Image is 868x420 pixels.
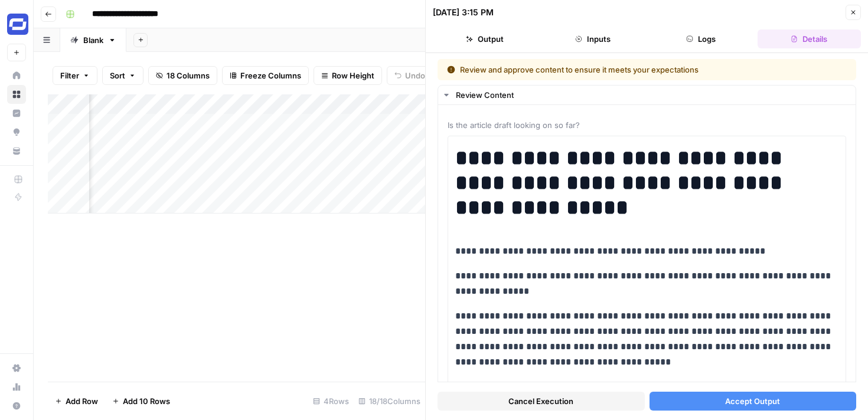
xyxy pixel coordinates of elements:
[758,29,861,48] button: Details
[7,359,26,378] a: Settings
[448,119,846,131] span: Is the article draft looking on so far?
[7,396,26,415] button: Help + Support
[102,66,143,85] button: Sort
[447,64,773,76] div: Review and approve content to ensure it meets your expectations
[433,6,494,18] div: [DATE] 3:15 PM
[60,28,126,52] a: Blank
[60,70,79,81] span: Filter
[240,70,301,81] span: Freeze Columns
[7,104,26,123] a: Insights
[148,66,217,85] button: 18 Columns
[650,392,857,411] button: Accept Output
[7,142,26,160] a: Your Data
[53,66,97,85] button: Filter
[650,29,753,48] button: Logs
[48,392,105,411] button: Add Row
[7,85,26,104] a: Browse
[433,29,536,48] button: Output
[332,70,374,81] span: Row Height
[83,34,103,46] div: Blank
[222,66,309,85] button: Freeze Columns
[541,29,644,48] button: Inputs
[354,392,425,411] div: 18/18 Columns
[7,66,26,85] a: Home
[438,86,856,104] button: Review Content
[314,66,382,85] button: Row Height
[7,123,26,142] a: Opportunities
[105,392,177,411] button: Add 10 Rows
[7,378,26,396] a: Usage
[7,14,28,35] img: Synthesia Logo
[308,392,354,411] div: 4 Rows
[508,395,573,407] span: Cancel Execution
[438,392,645,411] button: Cancel Execution
[123,395,170,407] span: Add 10 Rows
[387,66,433,85] button: Undo
[7,9,26,39] button: Workspace: Synthesia
[66,395,98,407] span: Add Row
[110,70,125,81] span: Sort
[167,70,210,81] span: 18 Columns
[456,89,849,101] div: Review Content
[405,70,425,81] span: Undo
[725,395,780,407] span: Accept Output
